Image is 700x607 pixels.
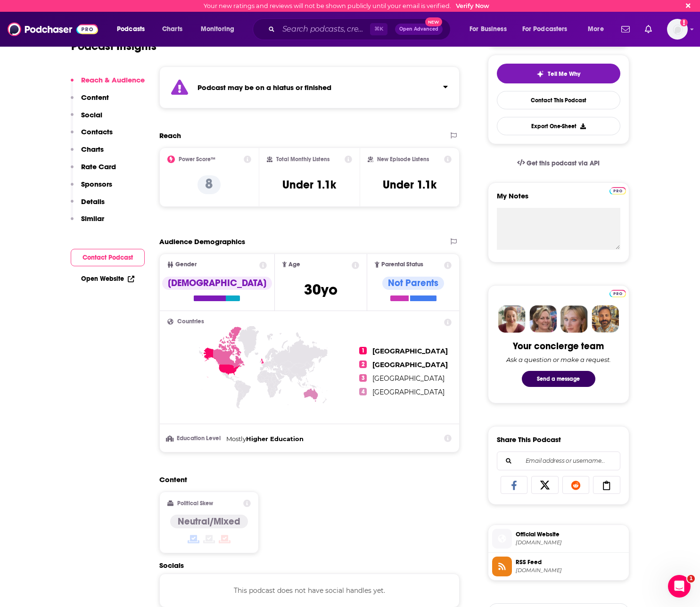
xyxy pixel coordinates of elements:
button: Social [71,110,102,128]
span: Countries [177,319,204,325]
button: Send a message [522,371,595,387]
h3: Under 1.1k [282,178,336,192]
img: Sydney Profile [498,305,526,333]
p: Charts [81,145,104,154]
a: Verify Now [456,2,489,9]
span: Gender [175,262,197,268]
div: Search followers [497,451,620,470]
p: Similar [81,214,104,223]
div: Your new ratings and reviews will not be shown publicly until your email is verified. [204,2,489,9]
p: Sponsors [81,180,112,189]
span: Monitoring [201,23,234,36]
h2: Audience Demographics [159,237,245,246]
span: 3 [359,374,367,382]
h4: Neutral/Mixed [178,516,240,527]
button: Charts [71,145,104,162]
span: Mostly [226,435,246,443]
button: Export One-Sheet [497,117,620,135]
span: [GEOGRAPHIC_DATA] [372,347,448,355]
strong: Podcast may be on a hiatus or finished [198,83,331,92]
span: Tell Me Why [548,70,580,78]
span: [GEOGRAPHIC_DATA] [372,361,448,369]
button: Similar [71,214,104,231]
h3: Education Level [167,435,222,442]
div: Ask a question or make a request. [506,356,611,363]
section: Click to expand status details [159,66,460,108]
img: Barbara Profile [529,305,557,333]
div: Not Parents [382,277,444,290]
button: open menu [581,22,616,37]
button: Contact Podcast [71,249,145,266]
button: open menu [463,22,519,37]
img: Podchaser Pro [609,290,626,297]
p: Social [81,110,102,119]
div: Search podcasts, credits, & more... [262,18,460,40]
span: Open Advanced [399,27,438,32]
img: Podchaser Pro [609,187,626,195]
img: Podchaser - Follow, Share and Rate Podcasts [8,20,98,38]
button: open menu [110,22,157,37]
span: 4 [359,388,367,395]
span: RSS Feed [516,558,625,566]
h2: Power Score™ [179,156,215,163]
button: Content [71,93,109,110]
h2: Content [159,475,453,484]
p: Content [81,93,109,102]
span: Official Website [516,530,625,539]
a: Pro website [609,288,626,297]
a: Copy Link [593,476,620,494]
button: Open AdvancedNew [395,24,443,35]
a: Pro website [609,186,626,195]
p: Rate Card [81,162,116,171]
span: [GEOGRAPHIC_DATA] [372,374,445,383]
a: Contact This Podcast [497,91,620,109]
input: Search podcasts, credits, & more... [279,22,370,37]
img: Jules Profile [560,305,588,333]
button: Contacts [71,127,113,145]
h2: New Episode Listens [377,156,429,163]
img: Jon Profile [592,305,619,333]
span: 1 [359,347,367,354]
span: New [425,17,442,26]
a: Get this podcast via API [510,152,608,175]
h2: Political Skew [177,500,213,507]
div: Your concierge team [513,340,604,352]
span: podcasters.spotify.com [516,539,625,546]
span: Higher Education [246,435,304,443]
input: Email address or username... [505,452,612,470]
button: Rate Card [71,162,116,180]
a: Official Website[DOMAIN_NAME] [492,529,625,549]
div: [DEMOGRAPHIC_DATA] [162,277,272,290]
span: Get this podcast via API [527,159,600,167]
a: Share on Facebook [501,476,528,494]
h3: Under 1.1k [383,178,436,192]
a: Share on Reddit [562,476,590,494]
a: RSS Feed[DOMAIN_NAME] [492,557,625,576]
span: 1 [687,575,695,582]
img: tell me why sparkle [536,70,544,78]
span: Podcasts [117,23,145,36]
span: More [588,23,604,36]
button: Details [71,197,105,214]
label: My Notes [497,191,620,208]
button: Show profile menu [667,19,688,40]
span: 2 [359,361,367,368]
iframe: Intercom live chat [668,575,691,598]
p: Details [81,197,105,206]
span: For Podcasters [522,23,568,36]
h2: Reach [159,131,181,140]
span: For Business [469,23,507,36]
h2: Total Monthly Listens [276,156,329,163]
p: Contacts [81,127,113,136]
a: Charts [156,22,188,37]
span: 30 yo [304,280,338,299]
a: Show notifications dropdown [641,21,656,37]
h3: Share This Podcast [497,435,561,444]
span: Age [288,262,300,268]
button: open menu [516,22,581,37]
span: Logged in as MegaphoneSupport [667,19,688,40]
span: [GEOGRAPHIC_DATA] [372,388,445,396]
a: Show notifications dropdown [618,21,634,37]
button: Reach & Audience [71,75,145,93]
